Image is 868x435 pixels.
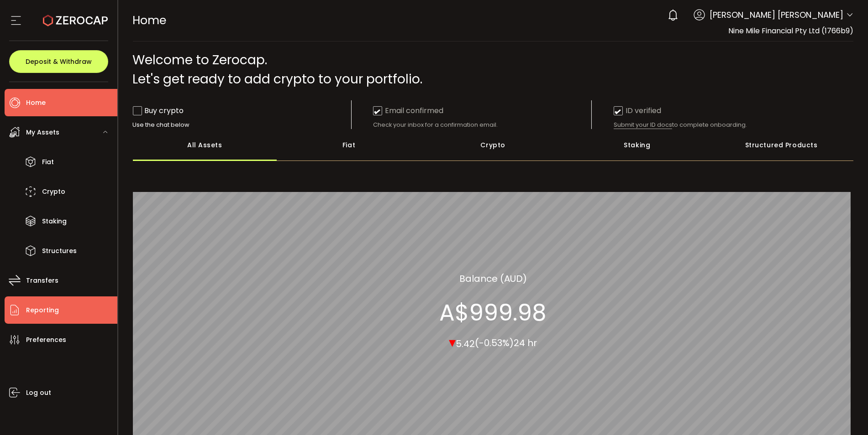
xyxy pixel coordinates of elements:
[614,121,672,129] span: Submit your ID docs
[42,244,77,258] span: Structures
[26,304,59,317] span: Reporting
[133,51,854,89] div: Welcome to Zerocap. Let's get ready to add crypto to your portfolio.
[614,105,661,116] div: ID verified
[514,337,537,350] span: 24 hr
[710,9,843,21] span: [PERSON_NAME] [PERSON_NAME]
[26,58,92,65] span: Deposit & Withdraw
[42,155,54,169] span: Fiat
[565,129,710,161] div: Staking
[709,129,853,161] div: Structured Products
[26,96,46,109] span: Home
[373,121,591,129] div: Check your inbox for a confirmation email.
[133,105,184,116] div: Buy crypto
[42,215,67,228] span: Staking
[26,274,58,287] span: Transfers
[133,12,167,28] span: Home
[26,386,51,399] span: Log out
[26,126,59,139] span: My Assets
[133,121,351,129] div: Use the chat below
[421,129,565,161] div: Crypto
[133,129,277,161] div: All Assets
[449,332,456,352] span: ▾
[26,333,66,347] span: Preferences
[459,272,527,285] section: Balance (AUD)
[822,391,868,435] iframe: Chat Widget
[9,50,108,73] button: Deposit & Withdraw
[277,129,421,161] div: Fiat
[728,26,853,36] span: Nine Mile Financial Pty Ltd (1766b9)
[475,337,514,350] span: (-0.53%)
[373,105,443,116] div: Email confirmed
[42,185,65,198] span: Crypto
[439,299,547,326] section: A$999.98
[614,121,832,129] div: to complete onboarding.
[456,337,475,350] span: 5.42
